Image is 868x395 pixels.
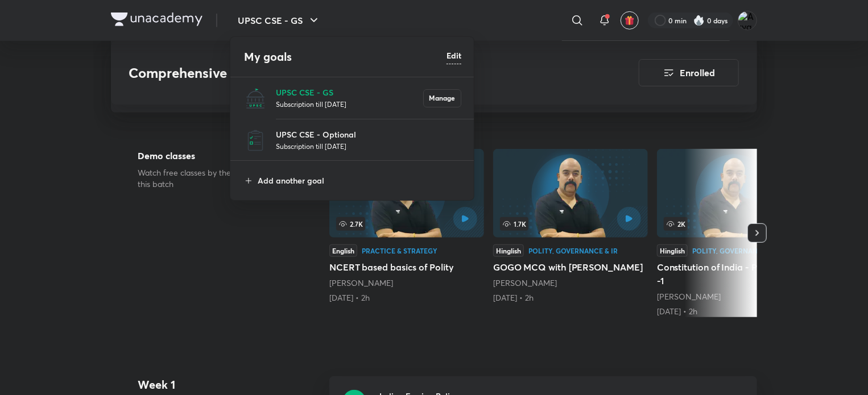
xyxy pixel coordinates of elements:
[244,48,447,65] h4: My goals
[276,98,423,110] p: Subscription till [DATE]
[276,140,461,152] p: Subscription till [DATE]
[244,129,267,152] img: UPSC CSE - Optional
[276,86,423,98] p: UPSC CSE - GS
[447,49,461,61] h6: Edit
[423,89,461,107] button: Manage
[244,87,267,110] img: UPSC CSE - GS
[258,174,461,186] p: Add another goal
[276,128,461,140] p: UPSC CSE - Optional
